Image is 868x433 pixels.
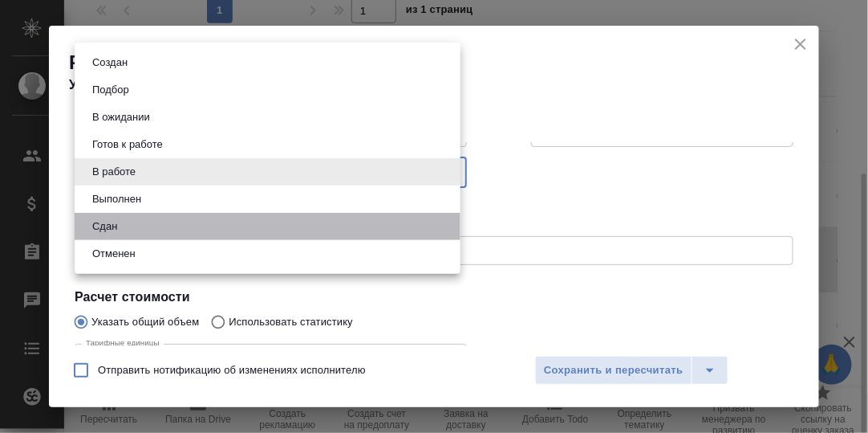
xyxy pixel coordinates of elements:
button: В ожидании [87,108,155,126]
button: Создан [87,54,132,71]
button: Сдан [87,218,122,235]
button: Готов к работе [87,136,168,153]
button: Выполнен [87,190,146,208]
button: В работе [87,163,140,181]
button: Отменен [87,245,140,263]
button: Подбор [87,81,134,99]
